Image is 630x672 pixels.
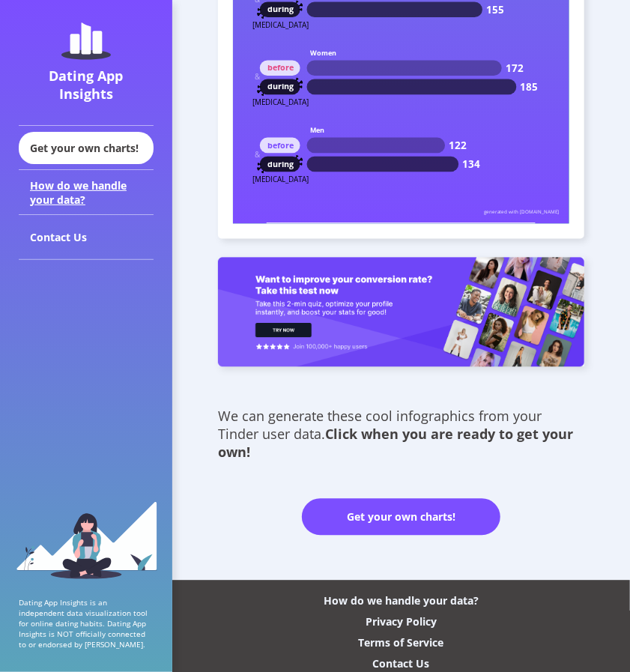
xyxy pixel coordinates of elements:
[310,126,324,136] text: Men
[255,72,261,82] text: &
[19,170,154,215] div: How do we handle your data?
[310,49,336,58] text: Women
[255,150,261,160] text: &
[61,22,111,60] img: dating-app-insights-logo.5abe6921.svg
[22,67,150,103] div: Dating App Insights
[521,81,539,94] text: 185
[19,597,154,650] p: Dating App Insights is an independent data visualization tool for online dating habits. Dating Ap...
[267,62,294,73] text: before
[218,408,584,461] div: We can generate these cool infographics from your Tinder user data.
[302,499,500,536] a: Get your own charts!
[218,258,584,366] img: roast_banner.9dfb0609.png
[218,426,573,461] b: Click when you are ready to get your own!
[267,139,294,151] text: before
[252,20,309,31] text: [MEDICAL_DATA]
[373,657,430,671] div: Contact Us
[267,4,294,15] text: during
[463,158,481,172] text: 134
[487,4,505,17] text: 155
[267,81,294,92] text: during
[252,175,309,185] text: [MEDICAL_DATA]
[366,615,437,629] div: Privacy Policy
[449,139,467,153] text: 122
[19,132,154,164] div: Get your own charts!
[324,594,479,608] div: How do we handle your data?
[506,62,524,76] text: 172
[267,159,294,170] text: during
[19,215,154,260] div: Contact Us
[15,500,157,579] img: sidebar_girl.91b9467e.svg
[359,636,444,650] div: Terms of Service
[252,97,309,108] text: [MEDICAL_DATA]
[484,209,559,216] text: generated with [DOMAIN_NAME]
